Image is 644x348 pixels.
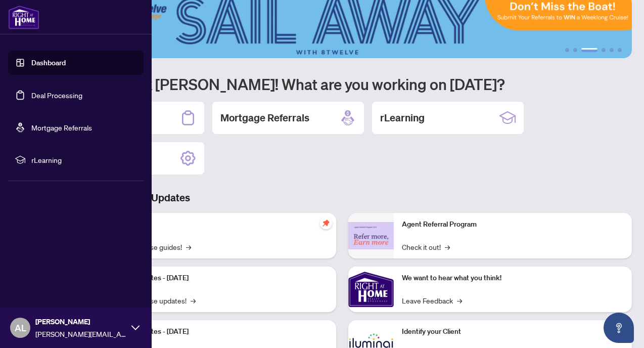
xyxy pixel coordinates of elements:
span: [PERSON_NAME] [35,316,126,327]
button: Open asap [604,313,634,343]
button: 1 [565,48,569,52]
h2: rLearning [380,111,425,125]
p: Agent Referral Program [402,219,624,230]
h1: Welcome back [PERSON_NAME]! What are you working on [DATE]? [53,74,632,94]
button: 6 [618,48,622,52]
button: 4 [602,48,606,52]
span: rLearning [31,154,136,165]
img: We want to hear what you think! [348,267,394,312]
button: 3 [581,48,597,52]
a: Leave Feedback→ [402,295,462,306]
span: → [457,295,462,306]
h3: Brokerage & Industry Updates [53,191,632,205]
span: pushpin [320,217,332,229]
button: 2 [573,48,577,52]
button: 5 [610,48,614,52]
h2: Mortgage Referrals [220,111,309,125]
a: Check it out!→ [402,241,450,252]
span: → [445,241,450,252]
p: We want to hear what you think! [402,273,624,284]
span: AL [15,321,26,335]
img: Agent Referral Program [348,222,394,250]
span: → [191,295,196,306]
a: Dashboard [31,58,66,67]
a: Deal Processing [31,91,82,100]
p: Platform Updates - [DATE] [106,326,328,337]
span: → [186,241,191,252]
p: Self-Help [106,219,328,230]
p: Identify your Client [402,326,624,337]
a: Mortgage Referrals [31,123,92,132]
img: logo [8,5,39,29]
p: Platform Updates - [DATE] [106,273,328,284]
span: [PERSON_NAME][EMAIL_ADDRESS][DOMAIN_NAME] [35,328,126,339]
